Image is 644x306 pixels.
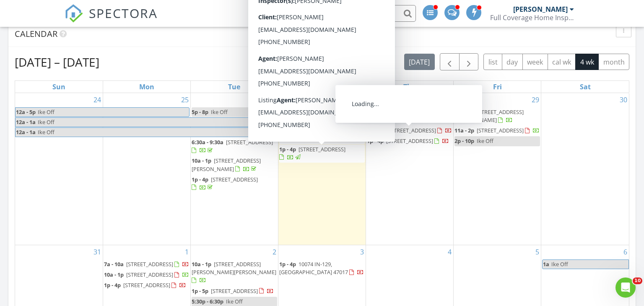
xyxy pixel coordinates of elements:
td: Go to August 27, 2025 [278,93,366,245]
iframe: Intercom live chat [615,277,636,298]
button: month [598,54,629,70]
a: 1p - 4p [STREET_ADDRESS] [279,145,345,161]
span: [STREET_ADDRESS] [211,287,258,295]
button: list [483,54,502,70]
span: [STREET_ADDRESS][PERSON_NAME] [454,108,524,124]
span: Ike Off [551,260,568,268]
a: Go to August 30, 2025 [618,93,629,106]
a: Go to August 29, 2025 [530,93,541,106]
a: 10a - 1p [STREET_ADDRESS] [104,271,189,278]
a: 10a - 1p [STREET_ADDRESS][PERSON_NAME][PERSON_NAME] [192,259,277,286]
span: [STREET_ADDRESS][PERSON_NAME] [192,157,261,172]
span: Ike Off [38,128,55,136]
span: [STREET_ADDRESS] [299,145,345,153]
span: 10a - 1p [192,260,211,268]
button: week [522,54,548,70]
a: 1p - 5p [STREET_ADDRESS] [192,287,274,295]
a: Go to August 25, 2025 [179,93,190,106]
a: 10a - 1p [STREET_ADDRESS] [104,270,190,280]
span: [STREET_ADDRESS] [123,281,170,289]
a: 6:30a - 9:30a [STREET_ADDRESS] [279,108,361,124]
button: Next [459,53,479,70]
div: Full Coverage Home Inspections, LLC [490,13,574,22]
span: 7a - 10a [454,108,474,116]
a: 7a - 10a [STREET_ADDRESS][PERSON_NAME] [454,107,540,125]
span: 6:30a - 9:30a [279,108,311,116]
a: 1p - 4p 10074 IN-129, [GEOGRAPHIC_DATA] 47017 [279,260,364,276]
span: 1p - 4p [279,145,296,153]
span: [STREET_ADDRESS][PERSON_NAME][PERSON_NAME] [192,260,276,276]
span: 12a - 1a [16,128,36,137]
span: 1p - 4p [192,176,208,183]
button: Previous [440,53,460,70]
a: Go to September 5, 2025 [534,245,541,259]
a: 1p - 4p [STREET_ADDRESS] [104,280,190,290]
span: 12a - 5p [16,108,36,117]
span: [STREET_ADDRESS] [126,271,173,278]
span: SPECTORA [89,4,158,22]
span: 2p - 10p [454,137,474,145]
span: Ike Off [211,108,228,116]
span: 12a - 1a [16,118,36,127]
a: Monday [138,81,156,93]
a: Go to August 24, 2025 [92,93,103,106]
a: Friday [491,81,504,93]
span: 6:30a - 9:30a [192,138,223,146]
div: [PERSON_NAME] [513,5,568,13]
h2: [DATE] – [DATE] [15,54,99,70]
a: Sunday [51,81,67,93]
a: Go to September 4, 2025 [446,245,453,259]
td: Go to August 28, 2025 [366,93,454,245]
a: Go to September 3, 2025 [358,245,366,259]
a: Wednesday [313,81,331,93]
a: 11a - 2p [STREET_ADDRESS] [454,126,540,136]
span: Ike Off [477,137,493,145]
td: Go to August 30, 2025 [541,93,629,245]
span: 1p - 4p [367,137,384,145]
a: Go to August 27, 2025 [355,93,366,106]
a: 6:30a - 9:30a [STREET_ADDRESS] [192,138,273,154]
img: The Best Home Inspection Software - Spectora [65,4,83,23]
a: Go to August 26, 2025 [267,93,278,106]
td: Go to August 24, 2025 [15,93,103,245]
span: 1p - 4p [279,260,296,268]
span: 1p - 4p [104,281,121,289]
span: 7a - 10a [104,260,124,268]
input: Search everything... [248,5,416,22]
a: 1p - 4p [STREET_ADDRESS] [279,145,365,163]
a: 1p - 4p [STREET_ADDRESS] [192,175,277,193]
a: Go to August 31, 2025 [92,245,103,259]
a: 10a - 1p [STREET_ADDRESS][PERSON_NAME][PERSON_NAME] [192,260,276,284]
a: SPECTORA [65,11,158,29]
span: 10a - 1p [192,157,211,164]
td: Go to August 29, 2025 [454,93,541,245]
span: 5p - 8p [192,108,208,116]
span: 10a - 1p [279,127,299,134]
a: 7a - 10a [STREET_ADDRESS] [104,259,190,270]
span: [STREET_ADDRESS] [211,176,258,183]
a: Go to August 28, 2025 [442,93,453,106]
span: 1p - 5p [192,287,208,295]
span: 11a - 2p [454,127,474,134]
td: Go to August 26, 2025 [190,93,278,245]
a: 1p - 4p 10074 IN-129, [GEOGRAPHIC_DATA] 47017 [279,259,365,277]
td: Go to August 25, 2025 [103,93,190,245]
button: day [502,54,523,70]
a: 6:30a - 9:30a [STREET_ADDRESS] [367,107,452,125]
span: Ike Off [38,118,55,126]
a: 6:30a - 9:30a [STREET_ADDRESS] [192,137,277,156]
span: 10a - 1p [367,127,387,134]
span: 10a - 1p [104,271,124,278]
span: Calendar [15,28,57,39]
span: Ike Off [226,298,243,305]
span: [STREET_ADDRESS] [126,260,173,268]
a: 10a - 1p [STREET_ADDRESS][PERSON_NAME] [279,126,365,144]
span: 10074 IN-129, [GEOGRAPHIC_DATA] 47017 [279,260,348,276]
span: 10 [633,277,642,284]
button: [DATE] [404,54,435,70]
a: Tuesday [226,81,242,93]
a: 1p - 4p [STREET_ADDRESS] [367,136,452,146]
span: 6:30a - 9:30a [367,108,399,116]
a: 1p - 4p [STREET_ADDRESS] [367,137,449,145]
span: [STREET_ADDRESS] [386,137,433,145]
